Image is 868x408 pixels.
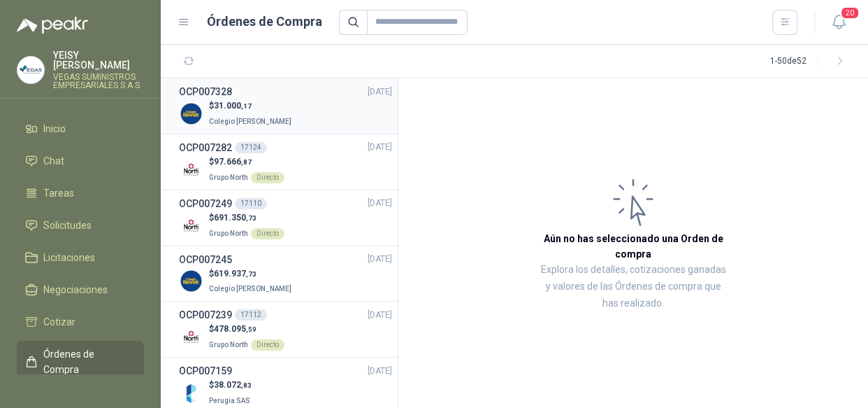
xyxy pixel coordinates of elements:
[209,323,284,336] p: $
[179,325,203,349] img: Company Logo
[17,212,144,239] a: Solicitudes
[538,231,728,262] h3: Aún no has seleccionado una Orden de compra
[179,363,232,379] h3: OCP007159
[209,230,248,237] span: Grupo North
[179,213,203,238] img: Company Logo
[179,269,203,293] img: Company Logo
[17,341,144,383] a: Órdenes de Compra
[368,309,392,322] span: [DATE]
[538,262,728,312] p: Explora los detalles, cotizaciones ganadas y valores de las Órdenes de compra que has realizado.
[43,250,95,265] span: Licitaciones
[17,244,144,271] a: Licitaciones
[179,252,232,267] h3: OCP007245
[209,118,291,125] span: Colegio [PERSON_NAME]
[179,84,232,99] h3: OCP007328
[209,341,248,349] span: Grupo North
[209,379,253,392] p: $
[368,85,392,99] span: [DATE]
[53,73,144,90] p: VEGAS SUMINISTROS EMPRESARIALES S A S
[209,174,248,181] span: Grupo North
[209,155,284,169] p: $
[235,198,267,209] div: 17110
[179,140,392,184] a: OCP00728217124[DATE] Company Logo$97.666,87Grupo NorthDirecto
[241,381,252,389] span: ,83
[17,180,144,206] a: Tareas
[17,309,144,335] a: Cotizar
[17,148,144,174] a: Chat
[214,213,256,223] span: 691.350
[209,267,294,281] p: $
[214,101,252,111] span: 31.000
[209,99,294,113] p: $
[241,102,252,110] span: ,17
[43,218,92,233] span: Solicitudes
[368,197,392,210] span: [DATE]
[251,228,284,239] div: Directo
[179,196,392,240] a: OCP00724917110[DATE] Company Logo$691.350,73Grupo NorthDirecto
[251,172,284,183] div: Directo
[770,50,851,73] div: 1 - 50 de 52
[43,121,66,136] span: Inicio
[179,363,392,407] a: OCP007159[DATE] Company Logo$38.072,83Perugia SAS
[368,141,392,154] span: [DATE]
[246,270,256,278] span: ,73
[17,115,144,142] a: Inicio
[179,252,392,296] a: OCP007245[DATE] Company Logo$619.937,73Colegio [PERSON_NAME]
[179,381,203,405] img: Company Logo
[207,12,322,31] h1: Órdenes de Compra
[840,6,860,20] span: 20
[17,57,44,83] img: Company Logo
[179,101,203,126] img: Company Logo
[43,314,75,330] span: Cotizar
[246,214,256,222] span: ,73
[209,285,291,293] span: Colegio [PERSON_NAME]
[214,380,252,390] span: 38.072
[179,140,232,155] h3: OCP007282
[214,269,256,279] span: 619.937
[235,142,267,153] div: 17124
[246,325,256,333] span: ,59
[368,253,392,266] span: [DATE]
[235,309,267,321] div: 17112
[179,196,232,211] h3: OCP007249
[214,157,252,167] span: 97.666
[209,211,284,225] p: $
[241,158,252,166] span: ,87
[43,153,64,169] span: Chat
[209,397,250,405] span: Perugia SAS
[53,50,144,70] p: YEISY [PERSON_NAME]
[368,365,392,378] span: [DATE]
[214,324,256,334] span: 478.095
[17,17,88,34] img: Logo peakr
[826,10,851,35] button: 20
[179,307,392,351] a: OCP00723917112[DATE] Company Logo$478.095,59Grupo NorthDirecto
[17,276,144,303] a: Negociaciones
[179,157,203,182] img: Company Logo
[179,84,392,128] a: OCP007328[DATE] Company Logo$31.000,17Colegio [PERSON_NAME]
[251,339,284,351] div: Directo
[43,185,74,201] span: Tareas
[43,282,108,297] span: Negociaciones
[43,346,131,377] span: Órdenes de Compra
[179,307,232,323] h3: OCP007239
